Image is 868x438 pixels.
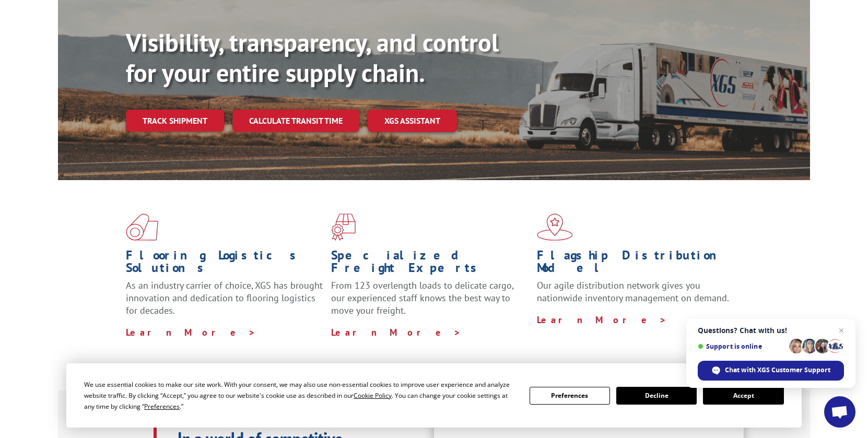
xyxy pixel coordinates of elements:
[126,279,323,316] span: As an industry carrier of choice, XGS has brought innovation and dedication to flooring logistics...
[331,214,356,241] img: xgs-icon-focused-on-flooring-red
[126,26,499,89] b: Visibility, transparency, and control for your entire supply chain.
[698,342,785,350] span: Support is online
[331,326,461,338] a: Learn More >
[354,391,392,400] span: Cookie Policy
[126,214,158,241] img: xgs-icon-total-supply-chain-intelligence-red
[725,365,830,375] span: Chat with XGS Customer Support
[126,326,256,338] a: Learn More >
[703,387,783,405] button: Accept
[616,387,697,405] button: Decline
[66,363,802,428] div: Cookie Consent Prompt
[232,110,359,132] a: Calculate transit time
[537,249,734,279] h1: Flagship Distribution Model
[537,314,667,326] a: Learn More >
[84,379,517,412] div: We use essential cookies to make our site work. With your consent, we may also use non-essential ...
[824,396,855,428] a: Open chat
[126,249,323,279] h1: Flooring Logistics Solutions
[368,110,457,132] a: XGS ASSISTANT
[126,110,224,132] a: Track shipment
[698,326,844,335] span: Questions? Chat with us!
[530,387,610,405] button: Preferences
[537,279,729,304] span: Our agile distribution network gives you nationwide inventory management on demand.
[331,279,529,326] p: From 123 overlength loads to delicate cargo, our experienced staff knows the best way to move you...
[331,249,529,279] h1: Specialized Freight Experts
[144,402,180,411] span: Preferences
[537,214,573,241] img: xgs-icon-flagship-distribution-model-red
[698,361,844,381] span: Chat with XGS Customer Support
